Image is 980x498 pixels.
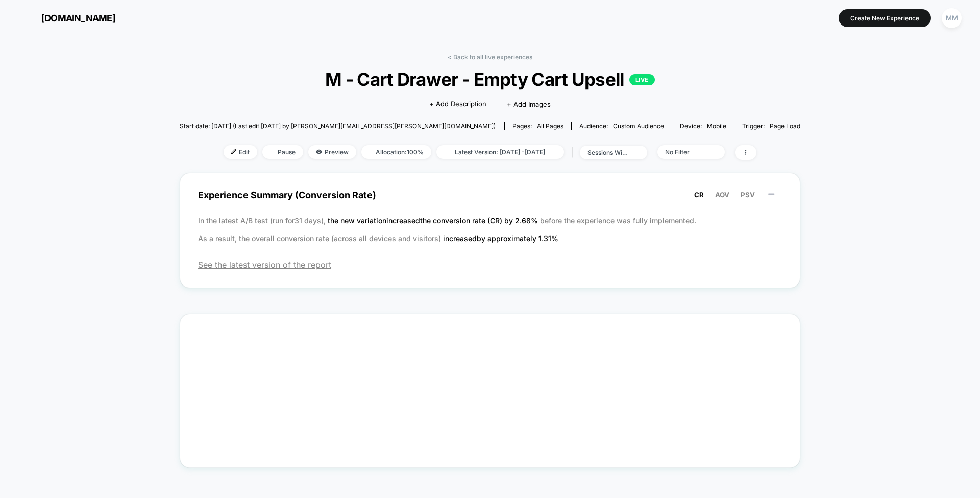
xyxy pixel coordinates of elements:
[15,10,118,26] button: [DOMAIN_NAME]
[742,122,800,130] div: Trigger:
[198,211,782,247] p: In the latest A/B test (run for 31 days), before the experience was fully implemented. As a resul...
[198,183,782,206] span: Experience Summary (Conversion Rate)
[715,191,729,199] span: AOV
[224,145,257,159] span: Edit
[942,8,962,28] div: MM
[262,145,303,159] span: Pause
[211,68,770,90] span: M - Cart Drawer - Empty Cart Upsell
[691,190,707,199] button: CR
[839,9,931,27] button: Create New Experience
[672,122,734,130] span: Device:
[448,53,532,61] a: < Back to all live experiences
[180,122,496,130] span: Start date: [DATE] (Last edit [DATE] by [PERSON_NAME][EMAIL_ADDRESS][PERSON_NAME][DOMAIN_NAME])
[569,145,580,160] span: |
[429,99,486,109] span: + Add Description
[939,8,965,29] button: MM
[512,122,563,130] div: Pages:
[308,145,356,159] span: Preview
[507,100,551,108] span: + Add Images
[738,190,758,199] button: PSV
[741,191,755,199] span: PSV
[707,122,726,130] span: mobile
[443,234,558,243] span: increased by approximately 1.31 %
[231,149,236,154] img: edit
[613,122,664,130] span: Custom Audience
[629,74,655,85] p: LIVE
[328,216,540,225] span: the new variation increased the conversion rate (CR) by 2.68 %
[694,191,704,199] span: CR
[537,122,563,130] span: all pages
[41,13,115,23] span: [DOMAIN_NAME]
[770,122,800,130] span: Page Load
[579,122,664,130] div: Audience:
[712,190,732,199] button: AOV
[198,259,782,270] span: See the latest version of the report
[436,145,564,159] span: Latest Version: [DATE] - [DATE]
[361,145,431,159] span: Allocation: 100%
[587,149,628,156] div: sessions with impression
[665,148,706,156] div: No Filter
